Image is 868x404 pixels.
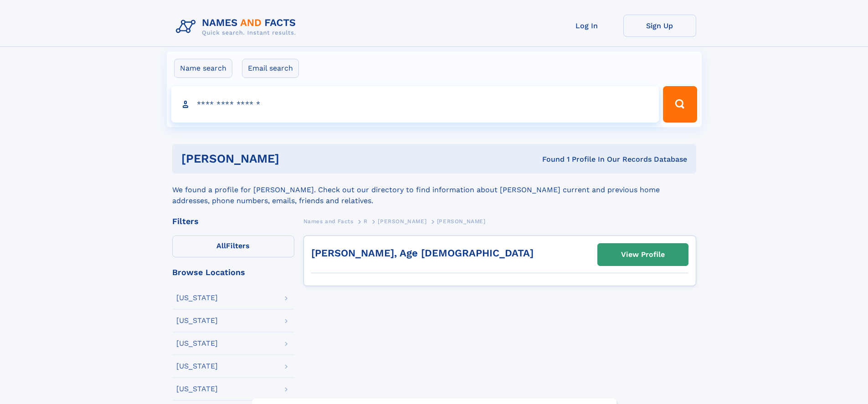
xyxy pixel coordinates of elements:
img: Logo Names and Facts [172,15,303,39]
h1: [PERSON_NAME] [181,153,411,164]
span: R [364,218,368,225]
input: search input [171,86,659,123]
a: Log In [550,15,623,37]
div: Browse Locations [172,268,294,276]
span: All [216,241,226,250]
a: [PERSON_NAME] [378,215,426,227]
label: Email search [242,59,299,78]
div: [US_STATE] [176,385,218,393]
a: R [364,215,368,227]
span: [PERSON_NAME] [378,218,426,225]
a: [PERSON_NAME], Age [DEMOGRAPHIC_DATA] [311,247,534,259]
div: We found a profile for [PERSON_NAME]. Check out our directory to find information about [PERSON_N... [172,174,696,206]
div: [US_STATE] [176,317,218,324]
label: Name search [174,59,232,78]
div: [US_STATE] [176,340,218,347]
div: [US_STATE] [176,363,218,370]
div: Filters [172,217,294,225]
div: [US_STATE] [176,294,218,302]
label: Filters [172,235,294,257]
a: Names and Facts [303,215,354,227]
button: Search Button [663,86,697,123]
a: Sign Up [623,15,696,37]
a: View Profile [598,244,688,266]
div: View Profile [621,244,665,265]
span: [PERSON_NAME] [437,218,486,225]
div: Found 1 Profile In Our Records Database [411,154,687,164]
